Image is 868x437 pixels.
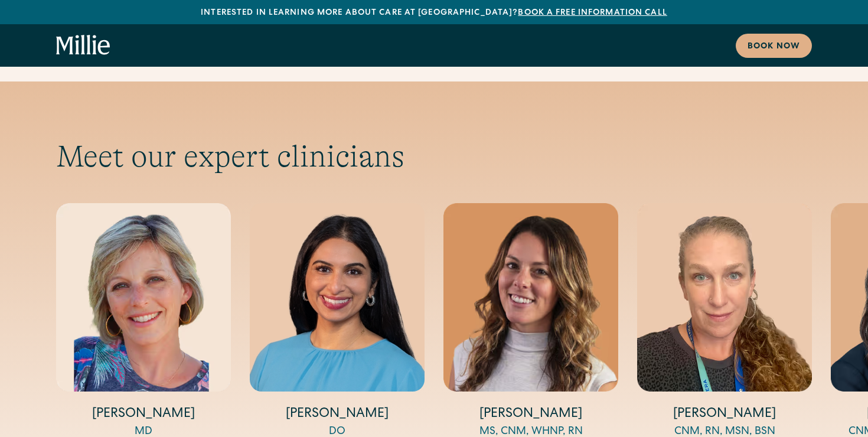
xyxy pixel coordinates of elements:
[748,41,800,53] div: Book now
[637,406,812,424] h4: [PERSON_NAME]
[56,138,812,175] h2: Meet our expert clinicians
[443,406,618,424] h4: [PERSON_NAME]
[56,35,110,56] a: home
[250,406,425,424] h4: [PERSON_NAME]
[518,9,667,17] a: Book a free information call
[56,406,231,424] h4: [PERSON_NAME]
[736,34,812,58] a: Book now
